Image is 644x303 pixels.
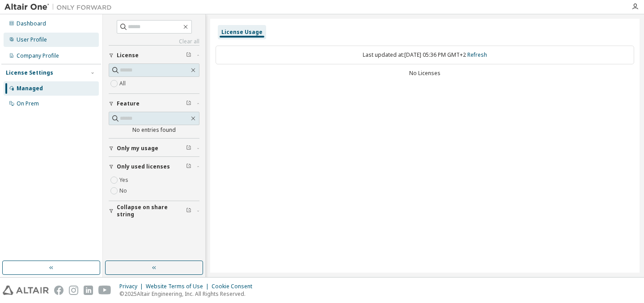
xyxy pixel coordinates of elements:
div: Dashboard [17,20,46,27]
img: instagram.svg [69,286,78,295]
button: License [109,46,199,65]
div: Company Profile [17,52,59,59]
div: License Settings [6,69,53,76]
span: License [117,52,139,59]
a: Refresh [467,51,487,59]
div: Website Terms of Use [146,283,212,290]
span: Clear filter [186,207,191,215]
span: Clear filter [186,100,191,107]
div: Cookie Consent [212,283,258,290]
div: No entries found [109,126,199,134]
div: User Profile [17,36,47,43]
div: Privacy [119,283,146,290]
label: Yes [119,175,130,185]
img: facebook.svg [54,286,64,295]
div: No Licenses [216,70,634,77]
button: Only used licenses [109,157,199,177]
p: © 2025 Altair Engineering, Inc. All Rights Reserved. [119,290,258,298]
button: Collapse on share string [109,201,199,221]
span: Clear filter [186,52,191,59]
div: On Prem [17,100,39,107]
img: linkedin.svg [84,286,93,295]
img: altair_logo.svg [3,286,49,295]
a: Clear all [109,38,199,45]
div: License Usage [221,29,263,36]
span: Clear filter [186,163,191,170]
span: Collapse on share string [117,204,186,218]
img: youtube.svg [98,286,111,295]
span: Only used licenses [117,163,170,170]
div: Managed [17,85,43,92]
span: Only my usage [117,145,158,152]
label: All [119,78,127,89]
span: Clear filter [186,145,191,152]
div: Last updated at: [DATE] 05:36 PM GMT+2 [216,46,634,64]
button: Only my usage [109,139,199,158]
button: Feature [109,94,199,114]
label: No [119,185,129,196]
img: Altair One [4,3,116,12]
span: Feature [117,100,140,107]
